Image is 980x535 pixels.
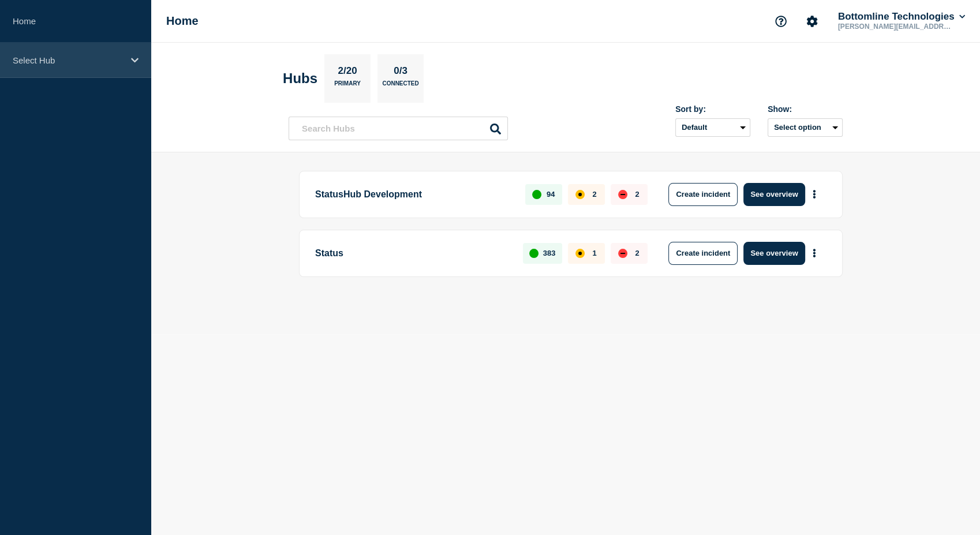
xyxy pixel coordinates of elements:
p: Select Hub [13,55,124,65]
p: 2 [592,190,596,199]
button: See overview [743,183,805,206]
button: Account settings [800,9,824,33]
button: Select option [768,118,843,137]
p: StatusHub Development [315,183,512,206]
button: Create incident [668,183,738,206]
p: 94 [547,190,555,199]
p: Connected [382,80,418,92]
p: Primary [334,80,361,92]
button: More actions [807,242,822,264]
input: Search Hubs [289,117,508,140]
div: affected [575,249,585,258]
p: Status [315,242,510,265]
div: down [618,190,627,199]
p: 0/3 [390,65,412,80]
p: 2 [635,249,639,257]
p: 2 [635,190,639,199]
button: Create incident [668,242,738,265]
div: up [529,249,538,258]
p: 383 [543,249,556,257]
div: up [532,190,541,199]
p: 2/20 [334,65,361,80]
div: down [618,249,627,258]
button: See overview [743,242,805,265]
button: Support [769,9,793,33]
div: Show: [768,104,843,114]
h2: Hubs [283,70,317,87]
button: Bottomline Technologies [836,11,967,23]
h1: Home [166,14,199,28]
p: [PERSON_NAME][EMAIL_ADDRESS][PERSON_NAME][DOMAIN_NAME] [836,23,956,31]
div: affected [575,190,585,199]
div: Sort by: [675,104,750,114]
button: More actions [807,184,822,205]
p: 1 [592,249,596,257]
select: Sort by [675,118,750,137]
